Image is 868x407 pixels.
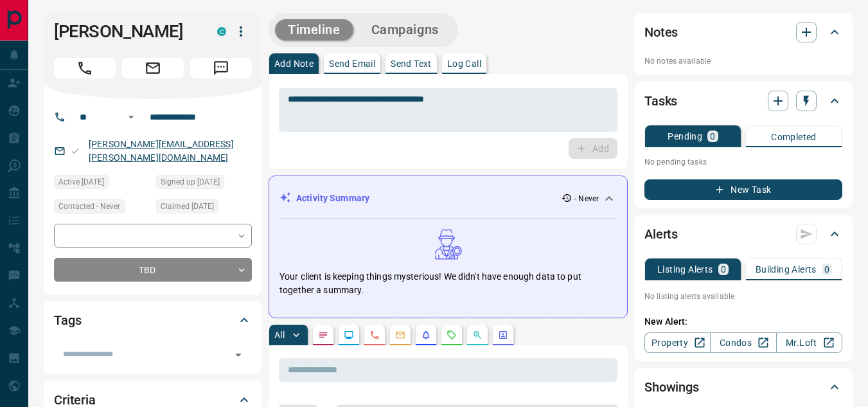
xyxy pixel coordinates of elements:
svg: Notes [318,330,328,340]
div: Alerts [644,219,842,249]
p: 0 [710,132,715,141]
p: No notes available [644,55,842,67]
a: Mr.Loft [776,332,842,353]
div: Notes [644,17,842,48]
a: [PERSON_NAME][EMAIL_ADDRESS][PERSON_NAME][DOMAIN_NAME] [89,139,234,163]
svg: Calls [369,330,380,340]
span: Call [54,58,116,78]
button: Open [229,346,247,364]
div: TBD [54,258,252,282]
p: Send Text [391,59,432,68]
a: Property [644,332,711,353]
svg: Opportunities [472,330,483,340]
p: New Alert: [644,315,842,329]
p: Log Call [447,59,481,68]
button: Campaigns [359,19,452,41]
p: All [274,330,285,339]
div: Tasks [644,86,842,116]
div: Sat Apr 13 2024 [54,175,150,193]
span: Active [DATE] [58,176,104,188]
p: Pending [668,132,702,141]
span: Email [122,58,184,78]
svg: Emails [395,330,405,340]
svg: Email Valid [71,147,80,156]
p: 0 [824,265,829,274]
p: Listing Alerts [657,265,713,274]
h2: Tags [54,310,81,330]
span: Claimed [DATE] [161,200,214,213]
svg: Requests [447,330,457,340]
svg: Listing Alerts [421,330,431,340]
button: Open [123,109,139,125]
span: Signed up [DATE] [161,176,220,188]
p: Completed [771,132,817,141]
a: Condos [710,332,776,353]
h2: Showings [644,377,699,397]
h2: Tasks [644,91,677,111]
div: Showings [644,372,842,402]
div: Sat Apr 13 2024 [156,199,252,217]
h2: Notes [644,22,678,42]
div: Activity Summary- Never [279,186,617,210]
button: Timeline [275,19,353,41]
p: 0 [721,265,726,274]
span: Message [190,58,252,78]
svg: Lead Browsing Activity [344,330,354,340]
p: Your client is keeping things mysterious! We didn't have enough data to put together a summary. [279,270,617,297]
p: No listing alerts available [644,291,842,302]
p: - Never [574,193,599,204]
button: New Task [644,179,842,200]
p: Add Note [274,59,314,68]
div: Tags [54,305,252,336]
p: Activity Summary [296,192,369,205]
div: condos.ca [217,27,226,36]
div: Sat Apr 13 2024 [156,175,252,193]
h1: [PERSON_NAME] [54,21,198,42]
span: Contacted - Never [58,200,120,213]
h2: Alerts [644,224,678,244]
svg: Agent Actions [498,330,508,340]
p: Building Alerts [756,265,817,274]
p: No pending tasks [644,152,842,172]
p: Send Email [329,59,375,68]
